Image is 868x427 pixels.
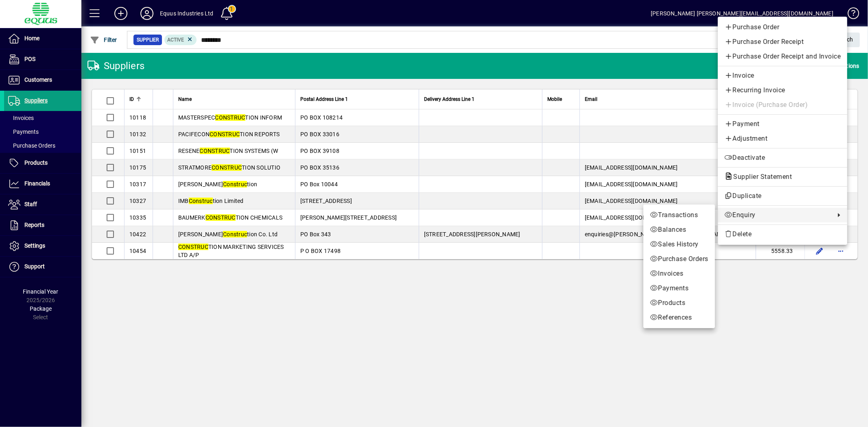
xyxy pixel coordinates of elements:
[650,298,708,308] span: Products
[724,134,841,144] span: Adjustment
[718,150,847,165] button: Deactivate supplier
[650,283,708,293] span: Payments
[724,173,796,181] span: Supplier Statement
[650,313,708,322] span: References
[650,225,708,235] span: Balances
[724,37,841,47] span: Purchase Order Receipt
[650,210,708,220] span: Transactions
[650,269,708,279] span: Invoices
[650,240,708,249] span: Sales History
[724,153,841,163] span: Deactivate
[724,119,841,129] span: Payment
[724,229,841,239] span: Delete
[650,254,708,264] span: Purchase Orders
[724,210,831,220] span: Enquiry
[724,191,841,201] span: Duplicate
[724,52,841,61] span: Purchase Order Receipt and Invoice
[724,22,841,32] span: Purchase Order
[724,85,841,95] span: Recurring Invoice
[724,71,841,81] span: Invoice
